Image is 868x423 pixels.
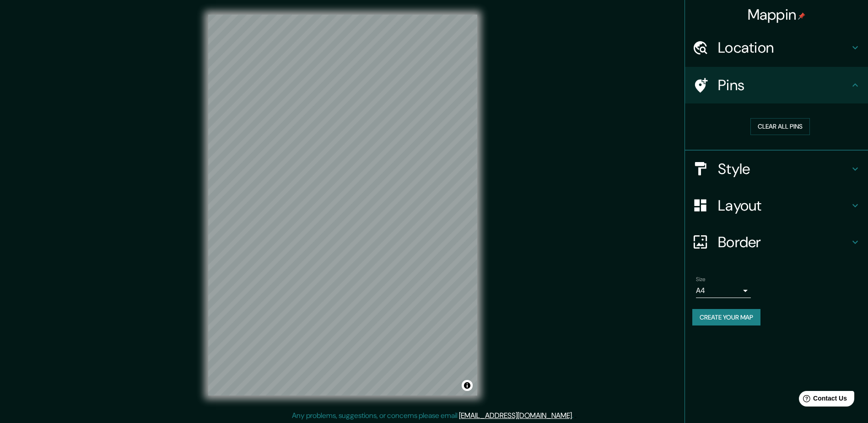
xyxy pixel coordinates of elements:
h4: Location [718,38,850,57]
label: Size [696,275,706,283]
iframe: Help widget launcher [787,387,858,413]
button: Toggle attribution [462,380,473,391]
div: Style [685,151,868,187]
p: Any problems, suggestions, or concerns please email . [292,410,573,421]
h4: Mappin [748,5,806,24]
div: A4 [696,283,751,298]
div: Location [685,29,868,66]
div: . [575,410,577,421]
h4: Layout [718,196,850,215]
div: . [573,410,575,421]
div: Layout [685,187,868,224]
div: Pins [685,67,868,103]
h4: Pins [718,76,850,94]
img: pin-icon.png [798,12,805,20]
div: Border [685,224,868,260]
button: Create your map [692,309,760,326]
button: Clear all pins [750,118,810,135]
canvas: Map [208,15,477,396]
a: [EMAIL_ADDRESS][DOMAIN_NAME] [459,411,572,420]
h4: Border [718,233,850,251]
h4: Style [718,160,850,178]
